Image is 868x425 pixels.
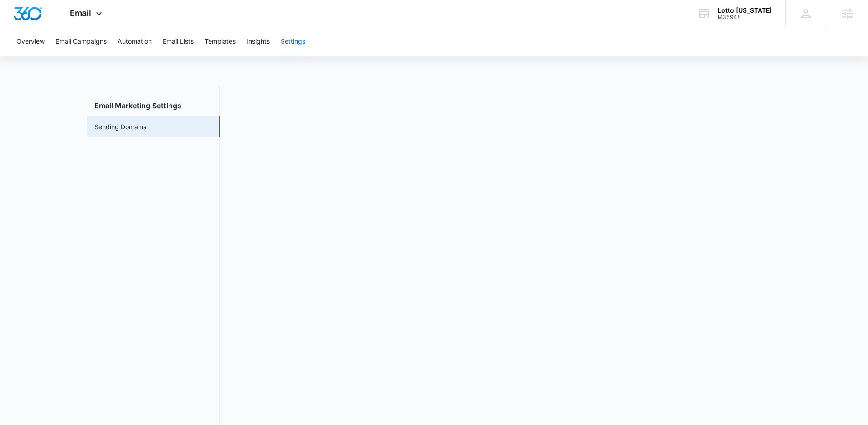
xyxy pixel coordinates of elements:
button: Overview [16,27,45,56]
div: account name [718,7,772,14]
button: Insights [247,27,270,56]
a: Sending Domains [94,122,146,132]
button: Templates [205,27,236,56]
button: Automation [118,27,152,56]
button: Email Lists [163,27,194,56]
span: Email [70,8,91,18]
h3: Email Marketing Settings [87,100,220,111]
div: account id [718,14,772,20]
button: Email Campaigns [56,27,107,56]
button: Settings [281,27,305,56]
